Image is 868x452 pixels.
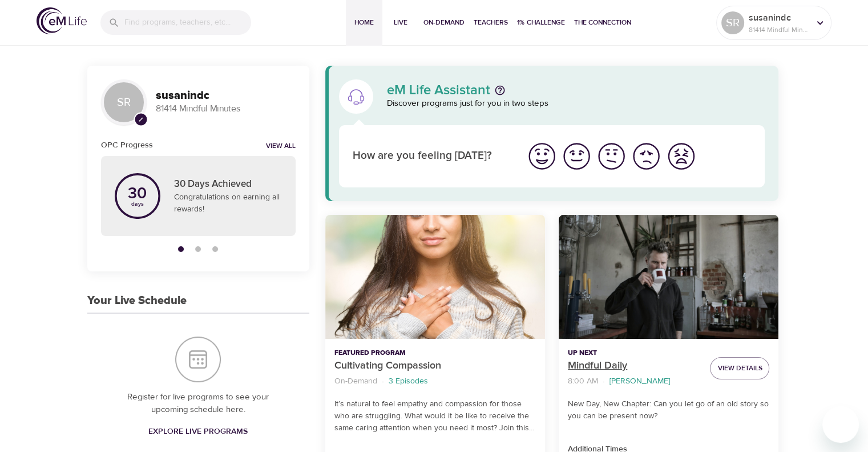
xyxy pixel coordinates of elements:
span: The Connection [574,17,631,29]
p: 81414 Mindful Minutes [156,102,296,115]
span: View Details [717,362,762,374]
p: 30 [128,186,147,202]
button: View Details [710,357,769,379]
span: Home [350,17,378,29]
span: Teachers [474,17,508,29]
img: Your Live Schedule [175,337,221,382]
nav: breadcrumb [568,374,701,389]
a: Explore Live Programs [144,421,252,442]
p: It’s natural to feel empathy and compassion for those who are struggling. What would it be like t... [334,398,536,434]
button: I'm feeling bad [629,139,664,174]
button: Mindful Daily [559,215,778,339]
span: Explore Live Programs [148,425,248,439]
iframe: Button to launch messaging window [822,406,859,443]
span: Live [387,17,414,29]
p: 3 Episodes [389,375,428,387]
p: susanindc [749,11,809,25]
img: eM Life Assistant [347,87,365,106]
span: On-Demand [423,17,465,29]
p: How are you feeling [DATE]? [353,148,511,165]
p: 81414 Mindful Minutes [749,25,809,35]
a: View all notifications [266,142,296,151]
p: Register for live programs to see your upcoming schedule here. [110,391,286,417]
img: worst [665,141,697,172]
div: SR [101,79,147,125]
p: Discover programs just for you in two steps [387,97,765,110]
span: 1% Challenge [517,17,565,29]
img: great [526,141,558,172]
input: Find programs, teachers, etc... [124,10,251,35]
p: Featured Program [334,348,536,358]
button: I'm feeling ok [594,139,629,174]
nav: breadcrumb [334,374,536,389]
p: Mindful Daily [568,358,701,374]
h3: Your Live Schedule [87,294,187,307]
button: Cultivating Compassion [325,215,545,339]
p: 8:00 AM [568,375,598,387]
div: SR [721,11,744,34]
h3: susanindc [156,89,296,102]
img: ok [596,141,627,172]
li: · [382,374,384,389]
p: Cultivating Compassion [334,358,536,374]
p: New Day, New Chapter: Can you let go of an old story so you can be present now? [568,398,769,422]
p: Up Next [568,348,701,358]
p: [PERSON_NAME] [609,375,670,387]
p: On-Demand [334,375,377,387]
button: I'm feeling good [559,139,594,174]
p: Congratulations on earning all rewards! [174,191,282,215]
li: · [603,374,605,389]
p: eM Life Assistant [387,83,490,97]
img: good [561,141,592,172]
p: days [128,202,147,206]
img: bad [631,141,662,172]
p: 30 Days Achieved [174,177,282,192]
h6: OPC Progress [101,139,153,151]
button: I'm feeling worst [664,139,699,174]
img: logo [37,7,87,34]
button: I'm feeling great [524,139,559,174]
